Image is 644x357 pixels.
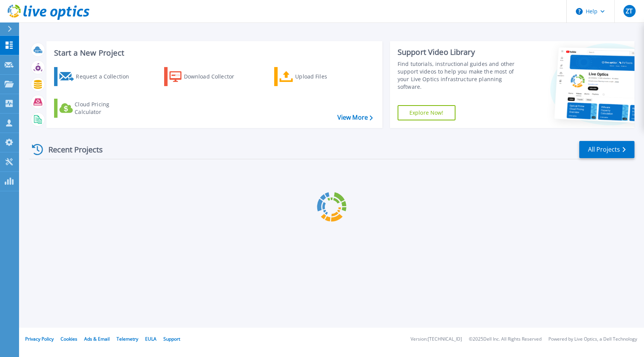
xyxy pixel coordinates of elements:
a: Privacy Policy [25,336,54,342]
a: View More [337,114,373,121]
a: Support [163,336,180,342]
a: Ads & Email [84,336,110,342]
a: Download Collector [164,67,249,86]
a: Telemetry [117,336,138,342]
a: Upload Files [274,67,359,86]
div: Support Video Library [398,47,521,57]
span: ZT [626,8,633,14]
li: © 2025 Dell Inc. All Rights Reserved [469,337,542,342]
a: Cloud Pricing Calculator [54,99,139,118]
div: Download Collector [184,69,245,84]
div: Cloud Pricing Calculator [75,101,136,116]
div: Upload Files [295,69,356,84]
h3: Start a New Project [54,49,372,57]
div: Request a Collection [76,69,137,84]
a: Explore Now! [398,105,455,120]
a: All Projects [579,141,634,158]
a: Request a Collection [54,67,139,86]
li: Version: [TECHNICAL_ID] [411,337,462,342]
div: Find tutorials, instructional guides and other support videos to help you make the most of your L... [398,60,521,91]
a: EULA [145,336,157,342]
a: Cookies [61,336,77,342]
div: Recent Projects [29,140,113,159]
li: Powered by Live Optics, a Dell Technology [548,337,637,342]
